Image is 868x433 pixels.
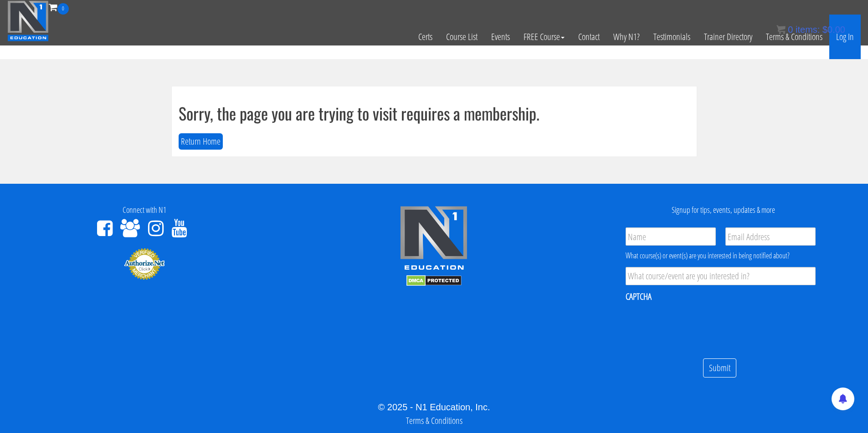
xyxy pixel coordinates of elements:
input: Name [626,227,716,246]
a: Terms & Conditions [759,15,829,59]
h4: Signup for tips, events, updates & more [586,206,861,215]
input: Submit [703,358,736,378]
div: © 2025 - N1 Education, Inc. [7,400,861,414]
label: CAPTCHA [626,291,652,302]
h1: Sorry, the page you are trying to visit requires a membership. [179,104,690,122]
img: DMCA.com Protection Status [406,275,462,286]
span: items: [796,25,820,35]
button: Return Home [179,133,223,150]
a: Contact [571,15,606,59]
h4: Connect with N1 [7,206,282,215]
input: Email Address [725,227,816,246]
img: icon11.png [776,25,786,34]
a: Why N1? [606,15,647,59]
a: Testimonials [647,15,697,59]
a: Trainer Directory [697,15,759,59]
a: 0 [49,1,69,13]
a: 0 items: $0.00 [776,25,845,35]
a: FREE Course [517,15,571,59]
iframe: reCAPTCHA [626,308,764,344]
a: Events [484,15,517,59]
img: n1-edu-logo [400,206,468,273]
a: Log In [829,15,861,59]
input: What course/event are you interested in? [626,267,816,285]
bdi: 0.00 [822,25,845,35]
div: What course(s) or event(s) are you interested in being notified about? [626,250,816,261]
span: $ [822,25,827,35]
a: Course List [439,15,484,59]
img: n1-education [7,0,49,41]
a: Certs [411,15,439,59]
span: 0 [788,25,793,35]
img: Authorize.Net Merchant - Click to Verify [124,247,165,280]
span: 0 [57,3,69,15]
a: Terms & Conditions [406,414,462,427]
